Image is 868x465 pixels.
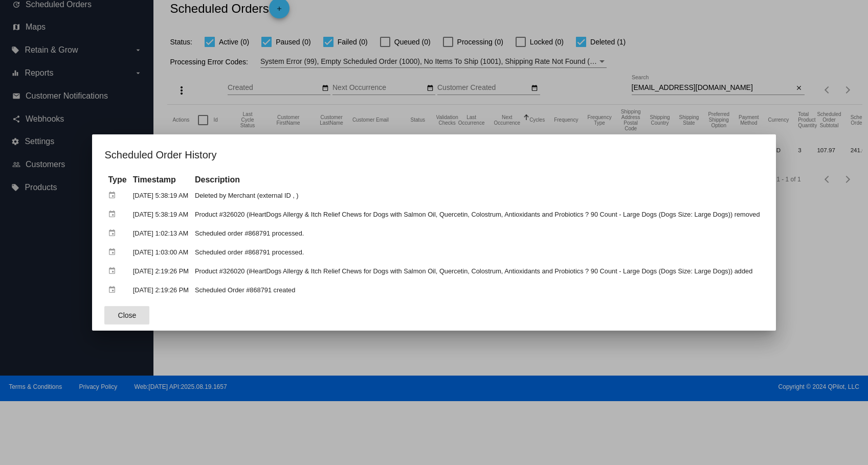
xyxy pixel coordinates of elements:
[118,311,137,319] span: Close
[130,174,191,185] th: Timestamp
[108,188,120,203] mat-icon: event
[108,282,120,298] mat-icon: event
[130,205,191,223] td: [DATE] 5:38:19 AM
[192,205,763,223] td: Product #326020 (iHeartDogs Allergy & Itch Relief Chews for Dogs with Salmon Oil, Quercetin, Colo...
[192,174,763,185] th: Description
[108,206,120,222] mat-icon: event
[108,263,120,279] mat-icon: event
[104,306,149,324] button: Close dialog
[130,224,191,242] td: [DATE] 1:02:13 AM
[130,281,191,299] td: [DATE] 2:19:26 PM
[130,243,191,261] td: [DATE] 1:03:00 AM
[130,262,191,280] td: [DATE] 2:19:26 PM
[192,262,763,280] td: Product #326020 (iHeartDogs Allergy & Itch Relief Chews for Dogs with Salmon Oil, Quercetin, Colo...
[108,244,120,260] mat-icon: event
[130,187,191,204] td: [DATE] 5:38:19 AM
[104,147,763,163] h1: Scheduled Order History
[192,281,763,299] td: Scheduled Order #868791 created
[192,187,763,204] td: Deleted by Merchant (external ID , )
[192,224,763,242] td: Scheduled order #868791 processed.
[105,174,129,185] th: Type
[192,243,763,261] td: Scheduled order #868791 processed.
[108,225,120,241] mat-icon: event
